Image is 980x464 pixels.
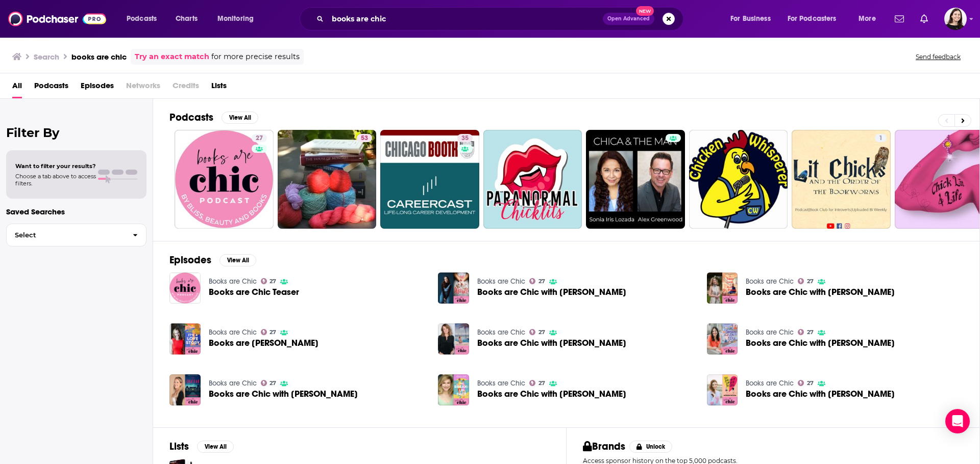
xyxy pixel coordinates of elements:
a: 35 [380,130,479,229]
h2: Lists [169,440,189,453]
a: Lists [211,77,227,98]
a: Books are Chic [209,379,257,388]
span: Books are Chic with [PERSON_NAME] [746,288,895,296]
a: EpisodesView All [169,254,256,266]
h2: Podcasts [169,111,213,124]
img: User Profile [944,8,967,30]
span: Books are Chic with [PERSON_NAME] [746,390,895,398]
a: Books are Chic with Michelle Gable [477,339,626,347]
a: Books are Chic with Natasha Lester [746,288,895,296]
img: Books are Chic with Emma Lord [438,374,469,405]
span: Choose a tab above to access filters. [15,173,96,187]
a: Books are Chic with Emma Lord [477,390,626,398]
span: Want to filter your results? [15,162,96,170]
span: Books are Chic with [PERSON_NAME] [477,390,626,398]
a: All [12,77,22,98]
h3: books are chic [71,52,127,62]
img: Books are Chic Annabel Monaghan [169,323,201,354]
span: 27 [807,330,814,335]
img: Podchaser - Follow, Share and Rate Podcasts [8,9,106,29]
a: 53 [278,130,377,229]
div: Open Intercom Messenger [945,409,970,433]
span: 53 [361,133,368,144]
img: Books are Chic with Meredith Schorr [707,323,738,354]
span: Select [7,232,125,238]
span: 27 [538,381,545,386]
a: Books are Chic with Meredith Schorr [746,339,895,347]
a: 27 [175,130,274,229]
a: Books are Chic with Morgan Matson [746,390,895,398]
img: Books are Chic with Jaclyn Goldis [169,374,201,405]
button: open menu [781,11,851,27]
h2: Episodes [169,254,211,266]
button: Show profile menu [944,8,967,30]
a: ListsView All [169,440,234,453]
a: Books are Chic with Natasha Lester [707,272,738,304]
input: Search podcasts, credits, & more... [328,11,603,27]
a: Show notifications dropdown [891,10,908,28]
span: for more precise results [211,51,300,63]
p: Saved Searches [6,207,146,216]
span: Networks [126,77,160,98]
span: 27 [269,279,276,284]
button: open menu [119,11,170,27]
a: Books are Chic [746,328,794,337]
a: 35 [457,134,473,142]
a: Books are Chic Annabel Monaghan [209,339,318,347]
a: Show notifications dropdown [916,10,932,28]
span: Credits [173,77,199,98]
div: Search podcasts, credits, & more... [309,7,693,31]
a: Charts [169,11,204,27]
span: Books are Chic with [PERSON_NAME] [477,339,626,347]
span: Podcasts [127,12,157,26]
span: Books are Chic with [PERSON_NAME] [209,390,358,398]
h2: Brands [583,440,625,453]
a: 27 [798,329,814,335]
a: Try an exact match [135,51,209,63]
a: 27 [798,380,814,386]
span: 1 [879,133,883,144]
a: Books are Chic [477,277,525,286]
a: 1 [792,130,891,229]
a: Books are Chic [746,277,794,286]
button: Unlock [629,441,673,453]
span: 27 [538,330,545,335]
button: View All [222,112,258,124]
a: 27 [252,134,267,142]
button: View All [197,441,234,453]
img: Books are Chic with Olivia Worley [438,272,469,304]
a: 27 [798,278,814,284]
a: Podcasts [34,77,68,98]
a: Books are Chic [477,379,525,388]
span: Books are [PERSON_NAME] [209,339,318,347]
button: Select [6,224,146,247]
a: Books are Chic [209,277,257,286]
a: Books are Chic with Michelle Gable [438,323,469,354]
span: 27 [269,381,276,386]
a: 27 [261,278,277,284]
a: Books are Chic with Jaclyn Goldis [209,390,358,398]
a: PodcastsView All [169,111,258,124]
a: Books are Chic [746,379,794,388]
span: 27 [807,279,814,284]
a: Books are Chic Teaser [209,288,299,296]
button: open menu [851,11,889,27]
span: New [636,6,654,16]
a: Books are Chic [477,328,525,337]
span: 27 [269,330,276,335]
span: 27 [807,381,814,386]
a: 27 [529,329,545,335]
span: Open Advanced [607,16,650,21]
img: Books are Chic with Morgan Matson [707,374,738,405]
img: Books are Chic Teaser [169,272,201,304]
a: Books are Chic [209,328,257,337]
